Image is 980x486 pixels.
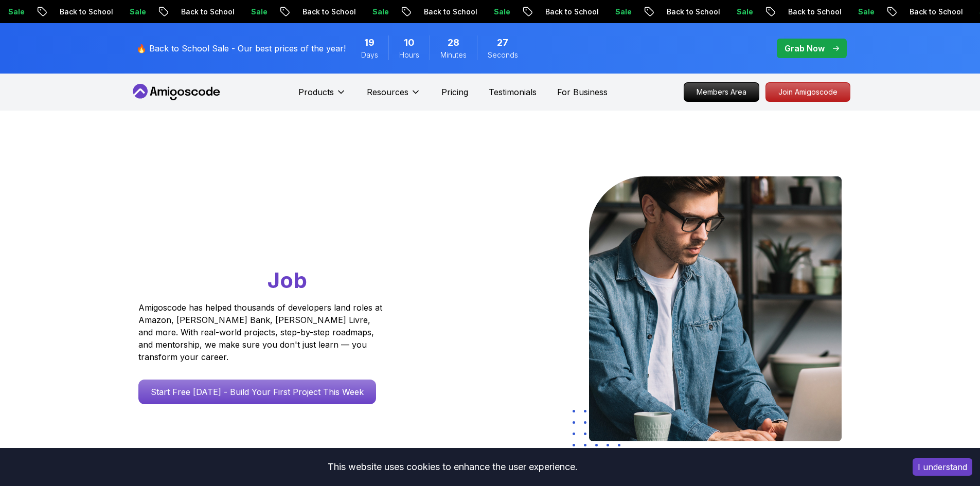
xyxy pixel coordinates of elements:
[293,7,363,17] p: Back to School
[488,50,518,60] span: Seconds
[298,86,334,98] p: Products
[363,7,396,17] p: Sale
[765,82,850,102] a: Join Amigoscode
[913,458,972,476] button: Accept cookies
[138,176,422,295] h1: Go From Learning to Hired: Master Java, Spring Boot & Cloud Skills That Get You the
[900,7,970,17] p: Back to School
[684,83,759,101] p: Members Area
[138,301,385,363] p: Amigoscode has helped thousands of developers land roles at Amazon, [PERSON_NAME] Bank, [PERSON_N...
[138,380,376,404] a: Start Free [DATE] - Build Your First Project This Week
[778,7,848,17] p: Back to School
[484,7,517,17] p: Sale
[361,50,378,60] span: Days
[489,86,537,98] a: Testimonials
[657,7,727,17] p: Back to School
[848,7,881,17] p: Sale
[241,7,274,17] p: Sale
[684,82,759,102] a: Members Area
[589,176,842,441] img: hero
[605,7,638,17] p: Sale
[536,7,605,17] p: Back to School
[367,86,408,98] p: Resources
[766,83,850,101] p: Join Amigoscode
[50,7,120,17] p: Back to School
[414,7,484,17] p: Back to School
[364,35,375,50] span: 19 Days
[268,267,307,293] span: Job
[557,86,608,98] a: For Business
[785,42,825,55] p: Grab Now
[367,86,421,106] button: Resources
[440,50,467,60] span: Minutes
[448,35,459,50] span: 28 Minutes
[404,35,415,50] span: 10 Hours
[497,35,508,50] span: 27 Seconds
[441,86,468,98] a: Pricing
[171,7,241,17] p: Back to School
[136,42,346,55] p: 🔥 Back to School Sale - Our best prices of the year!
[120,7,153,17] p: Sale
[8,456,897,478] div: This website uses cookies to enhance the user experience.
[298,86,346,106] button: Products
[727,7,760,17] p: Sale
[399,50,419,60] span: Hours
